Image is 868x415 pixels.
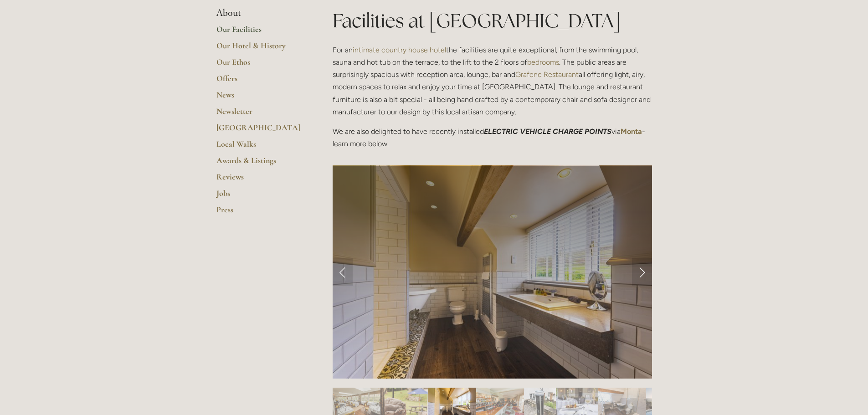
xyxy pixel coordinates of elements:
a: Offers [216,73,303,90]
a: Local Walks [216,139,303,155]
a: [GEOGRAPHIC_DATA] [216,123,303,139]
a: Awards & Listings [216,155,303,172]
a: News [216,90,303,106]
p: For an the facilities are quite exceptional, from the swimming pool, sauna and hot tub on the ter... [333,44,652,118]
a: Next Slide [632,258,652,286]
a: bedrooms [527,58,559,67]
a: Our Ethos [216,57,303,73]
h1: Facilities at [GEOGRAPHIC_DATA] [333,7,652,34]
p: We are also delighted to have recently installed via - learn more below. [333,125,652,150]
a: Monta [621,127,642,136]
a: intimate country house hotel [353,46,446,54]
a: Press [216,205,303,221]
a: Newsletter [216,106,303,123]
a: Our Hotel & History [216,41,303,57]
a: Reviews [216,172,303,188]
a: Our Facilities [216,24,303,41]
a: Grafene Restaurant [515,70,579,79]
li: About [216,7,303,19]
a: Jobs [216,188,303,205]
em: ELECTRIC VEHICLE CHARGE POINTS [484,127,611,136]
a: Previous Slide [333,258,353,286]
